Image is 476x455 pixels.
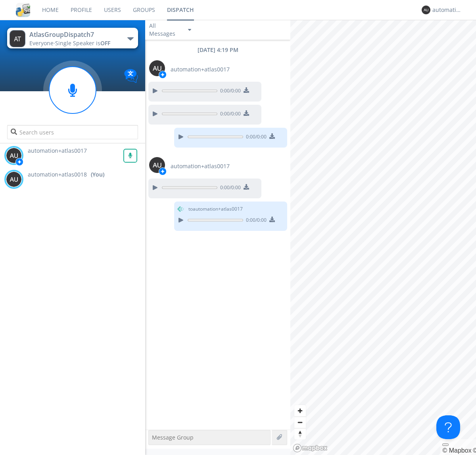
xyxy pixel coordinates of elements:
img: 373638.png [6,171,22,187]
img: 373638.png [149,157,165,173]
span: automation+atlas0017 [28,147,87,154]
span: 0:00 / 0:00 [217,87,241,96]
img: download media button [244,184,249,190]
a: Mapbox [442,447,471,454]
img: cddb5a64eb264b2086981ab96f4c1ba7 [16,3,30,17]
span: automation+atlas0017 [171,162,230,170]
span: 0:00 / 0:00 [243,217,267,225]
button: Zoom out [294,417,306,428]
img: download media button [244,110,249,116]
div: (You) [91,171,104,179]
div: All Messages [149,22,181,38]
img: Translation enabled [124,69,138,83]
img: 373638.png [6,148,22,163]
button: AtlasGroupDispatch7Everyone·Single Speaker isOFF [7,28,138,48]
span: Single Speaker is [55,39,110,47]
span: to automation+atlas0017 [188,205,243,213]
div: [DATE] 4:19 PM [145,46,290,54]
button: Zoom in [294,405,306,417]
a: Mapbox logo [293,443,328,453]
span: 0:00 / 0:00 [217,110,241,119]
button: Reset bearing to north [294,428,306,440]
img: download media button [269,133,275,139]
div: AtlasGroupDispatch7 [29,30,119,39]
span: Reset bearing to north [294,428,306,440]
input: Search users [7,125,138,139]
div: automation+atlas0018 [432,6,462,14]
div: Everyone · [29,39,119,47]
img: caret-down-sm.svg [188,29,191,31]
span: automation+atlas0017 [171,65,230,73]
span: automation+atlas0018 [28,171,87,179]
span: 0:00 / 0:00 [243,133,267,142]
img: 373638.png [422,6,430,14]
button: Toggle attribution [442,443,449,446]
span: OFF [100,39,110,47]
span: 0:00 / 0:00 [217,184,241,193]
img: download media button [269,217,275,222]
iframe: Toggle Customer Support [436,415,460,439]
img: 373638.png [10,30,25,47]
img: download media button [244,87,249,93]
img: 373638.png [149,60,165,76]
